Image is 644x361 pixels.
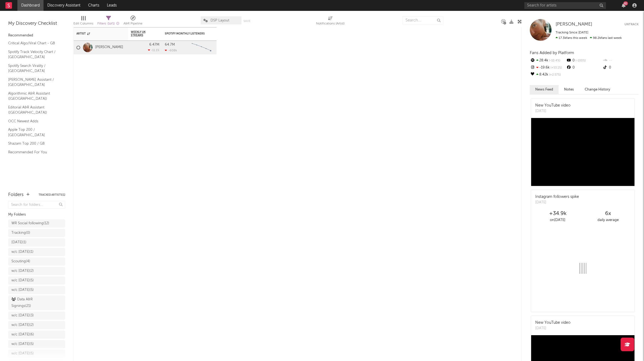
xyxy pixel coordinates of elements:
a: w/c [DATE](2) [8,267,65,275]
a: Tracking(0) [8,229,65,237]
div: Data A&R Signings ( 21 ) [11,296,50,309]
span: Fans Added by Platform [530,51,574,55]
a: w/c [DATE](5) [8,276,65,285]
div: w/c [DATE] ( 5 ) [11,287,34,293]
a: [DATE](1) [8,238,65,247]
a: [PERSON_NAME] Assistant / [GEOGRAPHIC_DATA] [8,77,60,88]
a: w/c [DATE](5) [8,286,65,294]
a: Data A&R Signings(21) [8,295,65,310]
input: Search... [403,16,443,24]
div: 0 [602,64,639,71]
div: New YouTube video [535,320,571,326]
a: Spotify Track Velocity Chart / [GEOGRAPHIC_DATA] [8,49,60,60]
button: News Feed [530,85,559,94]
a: WR Social following(12) [8,219,65,228]
div: -19.6k [530,64,566,71]
div: Edit Columns [73,20,93,27]
div: -608k [165,49,177,52]
div: w/c [DATE] ( 5 ) [11,341,34,347]
a: OCC Newest Adds [8,118,60,124]
span: DSP Layout [210,19,229,22]
div: 8.42k [530,71,566,78]
div: Notifications (Artist) [316,20,345,27]
div: Edit Columns [73,14,93,29]
div: My Discovery Checklist [8,20,65,27]
a: [PERSON_NAME] [95,45,123,50]
div: 0 [566,57,602,64]
div: w/c [DATE] ( 6 ) [11,331,34,338]
a: Editorial A&R Assistant ([GEOGRAPHIC_DATA]) [8,104,60,116]
div: Folders [8,192,24,198]
div: Scouting ( 4 ) [11,258,30,265]
a: Spotify Search Virality / [GEOGRAPHIC_DATA] [8,63,60,74]
div: w/c [DATE] ( 5 ) [11,350,34,357]
div: 28.4k [530,57,566,64]
svg: Chart title [189,41,214,54]
div: Spotify Monthly Listeners [165,32,206,35]
span: Tracking Since: [DATE] [556,31,588,34]
input: Search for folders... [8,201,65,209]
span: 98.2k fans last week [556,36,622,40]
a: w/c [DATE](5) [8,340,65,348]
a: w/c [DATE](5) [8,350,65,358]
div: Instagram followers spike [535,194,579,200]
span: -10.4 % [548,59,560,62]
button: 81 [622,3,626,8]
div: Tracking ( 0 ) [11,230,30,236]
span: +2.57 % [548,73,561,76]
div: on [DATE] [532,217,583,223]
div: [DATE] ( 1 ) [11,239,26,246]
div: +34.9k [532,210,583,217]
div: 6 x [583,210,633,217]
div: A&R Pipeline [123,14,143,29]
span: [PERSON_NAME] [556,22,592,27]
span: ( 1 of 1 ) [107,22,115,25]
a: [PERSON_NAME] [556,22,592,27]
div: w/c [DATE] ( 1 ) [11,249,33,255]
a: Algorithmic A&R Assistant ([GEOGRAPHIC_DATA]) [8,91,60,102]
span: 17.3k fans this week [556,36,587,40]
a: Recommended For You [8,149,60,155]
button: Notes [559,85,579,94]
div: New YouTube video [535,103,571,108]
button: Save [243,20,250,23]
button: Untrack [624,22,639,27]
div: Artist [76,32,117,35]
div: A&R Pipeline [123,20,143,27]
div: Filters [97,20,119,27]
input: Search for artists [524,2,606,9]
div: w/c [DATE] ( 2 ) [11,268,34,274]
div: [DATE] [535,200,579,205]
div: -11.1 % [148,48,159,52]
a: Apple Top 200 / [GEOGRAPHIC_DATA] [8,127,60,138]
a: w/c [DATE](2) [8,321,65,329]
a: w/c [DATE](3) [8,312,65,320]
div: daily average [583,217,633,223]
div: [DATE] [535,108,571,114]
button: Change History [579,85,616,94]
div: -- [602,57,639,64]
div: Notifications (Artist) [316,14,345,29]
a: Shazam Top 200 / GB [8,141,60,147]
div: WR Social following ( 12 ) [11,220,49,227]
div: w/c [DATE] ( 2 ) [11,322,34,328]
span: +53.1 % [550,66,562,69]
div: w/c [DATE] ( 3 ) [11,312,34,319]
div: 0 [566,64,602,71]
a: w/c [DATE](6) [8,331,65,339]
a: w/c [DATE](1) [8,248,65,256]
span: -100 % [575,59,586,62]
div: Filters(1 of 1) [97,14,119,29]
div: 64.7M [165,43,175,46]
button: Tracked Artists(1) [39,194,65,196]
div: 6.47M [149,43,159,46]
div: w/c [DATE] ( 5 ) [11,277,34,284]
div: [DATE] [535,326,571,331]
a: Critical Algo/Viral Chart - GB [8,40,60,46]
div: 81 [623,1,628,5]
a: Scouting(4) [8,257,65,266]
span: Weekly UK Streams [131,30,151,37]
div: Recommended [8,32,65,39]
div: My Folders [8,211,65,218]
